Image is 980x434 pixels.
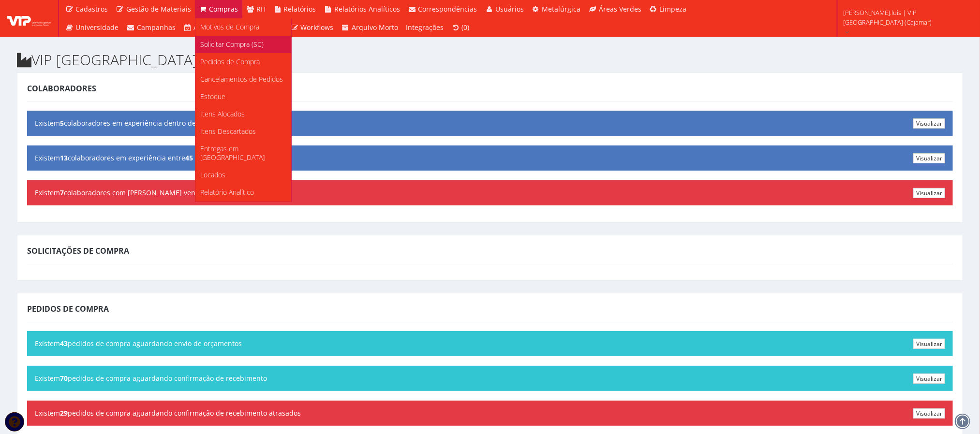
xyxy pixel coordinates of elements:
[185,153,224,162] b: 45 e 90 dias
[200,170,225,179] span: Locados
[913,118,945,129] a: Visualizar
[195,53,291,71] a: Pedidos de Compra
[27,111,953,136] div: Existem colaboradores em experiência dentro de
[27,366,953,391] div: Existem pedidos de compra aguardando confirmação de recebimento
[27,180,953,205] div: Existem colaboradores com [PERSON_NAME] vencendo em 30 dias ou menos
[660,4,687,14] span: Limpeza
[126,4,191,14] span: Gestão de Materiais
[195,71,291,88] a: Cancelamentos de Pedidos
[179,18,261,37] a: Assistência Técnica
[200,144,265,162] span: Entregas em [GEOGRAPHIC_DATA]
[286,18,338,37] a: Workflows
[17,52,963,68] h2: VIP [GEOGRAPHIC_DATA] (Cajamar)
[200,74,283,84] span: Cancelamentos de Pedidos
[913,408,945,419] a: Visualizar
[194,23,257,32] span: Assistência Técnica
[200,109,245,118] span: Itens Alocados
[200,22,259,31] span: Motivos de Compra
[256,4,266,14] span: RH
[462,23,470,32] span: (0)
[599,4,641,14] span: Áreas Verdes
[301,23,334,32] span: Workflows
[60,374,68,383] b: 70
[195,123,291,140] a: Itens Descartados
[209,4,238,14] span: Compras
[542,4,581,14] span: Metalúrgica
[284,4,316,14] span: Relatórios
[60,339,68,348] b: 43
[913,153,945,163] a: Visualizar
[200,40,264,49] span: Solicitar Compra (SC)
[844,8,967,27] span: [PERSON_NAME].luis | VIP [GEOGRAPHIC_DATA] (Cajamar)
[137,23,176,32] span: Campanhas
[27,83,96,94] span: Colaboradores
[27,246,129,256] span: Solicitações de Compra
[195,18,291,36] a: Motivos de Compra
[60,408,68,418] b: 29
[913,374,945,384] a: Visualizar
[27,331,953,356] div: Existem pedidos de compra aguardando envio de orçamentos
[195,140,291,166] a: Entregas em [GEOGRAPHIC_DATA]
[76,23,119,32] span: Universidade
[195,201,291,218] a: Indicadores
[76,4,108,14] span: Cadastros
[402,18,447,37] a: Integrações
[338,18,402,37] a: Arquivo Morto
[200,127,256,136] span: Itens Descartados
[123,18,180,37] a: Campanhas
[60,118,64,128] b: 5
[60,153,68,162] b: 13
[27,401,953,426] div: Existem pedidos de compra aguardando confirmação de recebimento atrasados
[352,23,398,32] span: Arquivo Morto
[200,92,225,101] span: Estoque
[195,36,291,53] a: Solicitar Compra (SC)
[913,188,945,198] a: Visualizar
[27,304,109,314] span: Pedidos de Compra
[447,18,474,37] a: (0)
[61,18,123,37] a: Universidade
[200,188,254,197] span: Relatório Analítico
[195,166,291,184] a: Locados
[495,4,524,14] span: Usuários
[200,57,260,66] span: Pedidos de Compra
[406,23,444,32] span: Integrações
[7,11,51,26] img: logo
[913,339,945,349] a: Visualizar
[334,4,400,14] span: Relatórios Analíticos
[195,105,291,123] a: Itens Alocados
[195,88,291,105] a: Estoque
[195,184,291,201] a: Relatório Analítico
[418,4,477,14] span: Correspondências
[60,188,64,197] b: 7
[27,145,953,171] div: Existem colaboradores em experiência entre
